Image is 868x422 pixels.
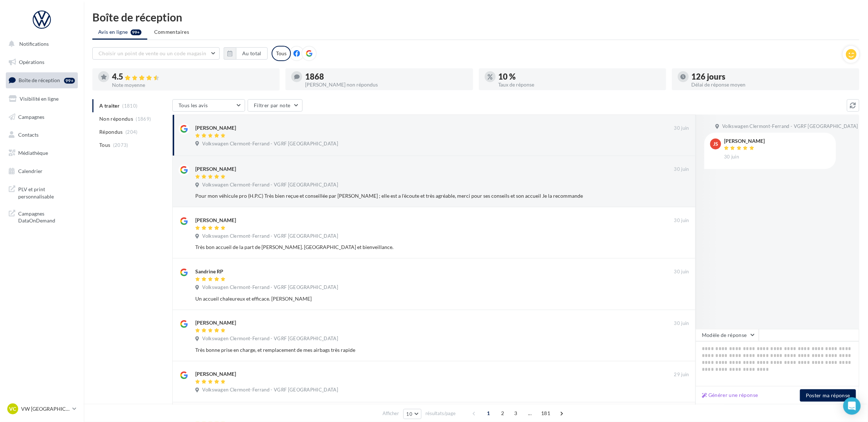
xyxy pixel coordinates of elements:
[4,127,79,142] a: Contacts
[195,268,223,275] div: Sandrine RP
[383,410,399,417] span: Afficher
[4,206,79,227] a: Campagnes DataOnDemand
[4,145,79,161] a: Médiathèque
[18,209,75,224] span: Campagnes DataOnDemand
[18,113,44,120] span: Campagnes
[674,371,689,378] span: 29 juin
[236,47,268,60] button: Au total
[64,78,75,84] div: 99+
[99,115,133,122] span: Non répondus
[21,405,69,413] p: VW [GEOGRAPHIC_DATA]
[92,12,859,23] div: Boîte de réception
[4,55,79,70] a: Opérations
[403,409,422,419] button: 10
[4,72,79,88] a: Boîte de réception99+
[179,102,208,108] span: Tous les avis
[499,82,660,87] div: Taux de réponse
[202,335,338,342] span: Volkswagen Clermont-Ferrand - VGRF [GEOGRAPHIC_DATA]
[692,82,853,87] div: Délai de réponse moyen
[99,141,110,149] span: Tous
[19,77,60,83] span: Boîte de réception
[4,164,79,179] a: Calendrier
[248,99,303,112] button: Filtrer par note
[125,129,138,135] span: (204)
[9,405,16,413] span: VC
[674,166,689,173] span: 30 juin
[202,182,338,188] span: Volkswagen Clermont-Ferrand - VGRF [GEOGRAPHIC_DATA]
[272,46,291,61] div: Tous
[497,407,508,419] span: 2
[483,407,494,419] span: 1
[800,389,856,402] button: Poster ma réponse
[674,217,689,224] span: 30 juin
[510,407,521,419] span: 3
[112,73,274,81] div: 4.5
[722,123,858,130] span: Volkswagen Clermont-Ferrand - VGRF [GEOGRAPHIC_DATA]
[195,346,642,354] div: Très bonne prise en charge, et remplacement de mes airbags très rapide
[724,138,765,144] div: [PERSON_NAME]
[195,165,236,173] div: [PERSON_NAME]
[202,387,338,393] span: Volkswagen Clermont-Ferrand - VGRF [GEOGRAPHIC_DATA]
[674,125,689,132] span: 30 juin
[699,391,761,399] button: Générer une réponse
[202,284,338,291] span: Volkswagen Clermont-Ferrand - VGRF [GEOGRAPHIC_DATA]
[195,244,642,251] div: Très bon accueil de la part de [PERSON_NAME]. [GEOGRAPHIC_DATA] et bienveillance.
[224,47,268,60] button: Au total
[713,140,718,148] span: JS
[112,83,274,88] div: Note moyenne
[99,50,206,56] span: Choisir un point de vente ou un code magasin
[18,132,39,138] span: Contacts
[674,269,689,275] span: 30 juin
[538,407,553,419] span: 181
[4,36,76,52] button: Notifications
[172,99,245,112] button: Tous les avis
[305,82,467,87] div: [PERSON_NAME] non répondus
[19,41,49,47] span: Notifications
[696,329,759,341] button: Modèle de réponse
[724,154,739,160] span: 30 juin
[425,410,456,417] span: résultats/page
[305,73,467,81] div: 1868
[195,295,642,302] div: Un accueil chaleureux et efficace. [PERSON_NAME]
[4,91,79,106] a: Visibilité en ligne
[18,150,48,156] span: Médiathèque
[202,141,338,147] span: Volkswagen Clermont-Ferrand - VGRF [GEOGRAPHIC_DATA]
[195,319,236,326] div: [PERSON_NAME]
[6,402,78,416] a: VC VW [GEOGRAPHIC_DATA]
[195,192,642,200] div: Pour mon véhicule pro (H.P.C) Très bien reçue et conseillée par [PERSON_NAME] ; elle est a l'écou...
[18,184,75,200] span: PLV et print personnalisable
[499,73,660,81] div: 10 %
[674,320,689,327] span: 30 juin
[19,59,44,65] span: Opérations
[154,28,189,36] span: Commentaires
[195,124,236,132] div: [PERSON_NAME]
[195,370,236,378] div: [PERSON_NAME]
[843,397,861,415] div: Open Intercom Messenger
[4,109,79,125] a: Campagnes
[18,168,43,174] span: Calendrier
[407,411,413,417] span: 10
[20,96,59,102] span: Visibilité en ligne
[113,142,128,148] span: (2073)
[202,233,338,240] span: Volkswagen Clermont-Ferrand - VGRF [GEOGRAPHIC_DATA]
[4,181,79,203] a: PLV et print personnalisable
[692,73,853,81] div: 126 jours
[92,47,220,60] button: Choisir un point de vente ou un code magasin
[524,407,536,419] span: ...
[99,128,123,136] span: Répondus
[136,116,151,122] span: (1869)
[195,217,236,224] div: [PERSON_NAME]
